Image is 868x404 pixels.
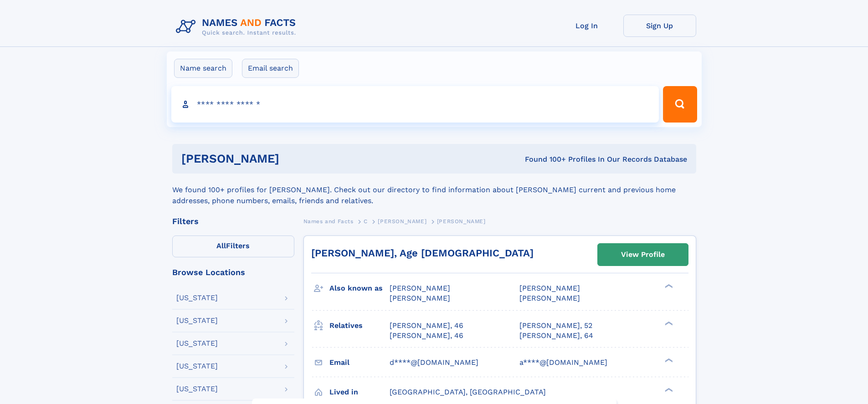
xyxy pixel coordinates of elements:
[663,86,697,123] button: Search Button
[172,15,303,39] img: Logo Names and Facts
[176,363,218,370] div: [US_STATE]
[390,331,463,341] a: [PERSON_NAME], 46
[329,318,390,333] h3: Relatives
[311,247,534,259] a: [PERSON_NAME], Age [DEMOGRAPHIC_DATA]
[364,215,368,227] a: C
[176,340,218,347] div: [US_STATE]
[519,331,593,341] a: [PERSON_NAME], 64
[303,215,354,227] a: Names and Facts
[329,384,390,400] h3: Lived in
[390,388,546,396] span: [GEOGRAPHIC_DATA], [GEOGRAPHIC_DATA]
[390,284,450,292] span: [PERSON_NAME]
[437,218,486,225] span: [PERSON_NAME]
[663,387,673,393] div: ❯
[181,153,402,164] h1: [PERSON_NAME]
[378,215,426,227] a: [PERSON_NAME]
[519,321,592,331] a: [PERSON_NAME], 52
[663,357,673,363] div: ❯
[176,385,218,393] div: [US_STATE]
[402,154,687,164] div: Found 100+ Profiles In Our Records Database
[390,321,463,331] a: [PERSON_NAME], 46
[621,244,665,265] div: View Profile
[176,317,218,324] div: [US_STATE]
[364,218,368,225] span: C
[172,268,294,276] div: Browse Locations
[172,217,294,225] div: Filters
[242,59,299,78] label: Email search
[329,355,390,370] h3: Email
[663,320,673,326] div: ❯
[171,86,659,123] input: search input
[519,284,580,292] span: [PERSON_NAME]
[378,218,426,225] span: [PERSON_NAME]
[519,294,580,302] span: [PERSON_NAME]
[216,241,226,250] span: All
[598,244,688,266] a: View Profile
[176,294,218,302] div: [US_STATE]
[172,235,294,257] label: Filters
[663,283,673,289] div: ❯
[329,281,390,296] h3: Also known as
[550,15,623,37] a: Log In
[623,15,696,37] a: Sign Up
[390,294,450,302] span: [PERSON_NAME]
[172,174,696,206] div: We found 100+ profiles for [PERSON_NAME]. Check out our directory to find information about [PERS...
[174,59,232,78] label: Name search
